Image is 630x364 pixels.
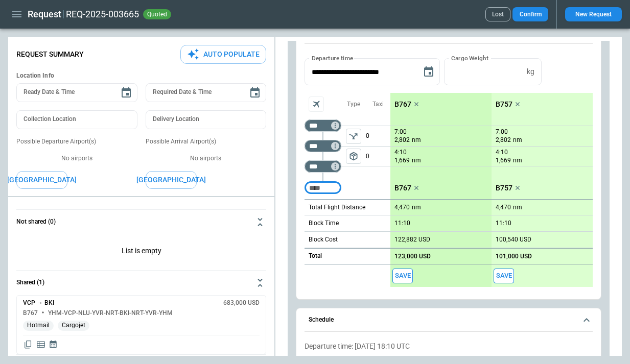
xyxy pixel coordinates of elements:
[394,136,410,144] p: 2,802
[223,300,260,306] h6: 683,000 USD
[66,8,139,20] h2: REQ-2025-003665
[513,136,522,144] p: nm
[527,67,534,76] p: kg
[565,7,622,21] button: New Request
[394,128,407,136] p: 7:00
[412,156,421,165] p: nm
[494,269,514,283] span: Save this aircraft quote and copy details to clipboard
[348,151,359,161] span: package_2
[496,149,508,156] p: 4:10
[309,96,324,112] span: Aircraft selection
[418,62,439,82] button: Choose date, selected date is Sep 3, 2025
[346,129,361,144] span: Type of sector
[513,156,522,165] p: nm
[496,184,512,192] p: B757
[496,253,532,260] p: 101,000 USD
[116,83,136,103] button: Choose date
[305,342,593,351] p: Departure time: [DATE] 18:10 UTC
[305,119,341,132] div: Not found
[309,253,322,259] h6: Total
[494,269,514,283] button: Save
[346,149,361,164] span: Type of sector
[305,308,593,332] button: Schedule
[496,236,531,244] p: 100,540 USD
[309,203,365,212] p: Total Flight Distance
[394,149,407,156] p: 4:10
[346,149,361,164] button: left aligned
[366,126,390,146] p: 0
[309,219,339,228] p: Block Time
[145,11,169,18] span: quoted
[23,310,38,317] h6: B767
[394,236,430,244] p: 122,882 USD
[496,128,508,136] p: 7:00
[146,171,197,189] button: [GEOGRAPHIC_DATA]
[496,100,512,109] p: B757
[16,154,137,163] p: No airports
[23,300,54,306] h6: VCP → BKI
[312,54,354,62] label: Departure time
[16,234,266,270] div: Not shared (0)
[309,317,334,323] h6: Schedule
[390,93,593,287] div: scrollable content
[16,219,56,225] h6: Not shared (0)
[28,8,61,20] h1: Request
[16,171,67,189] button: [GEOGRAPHIC_DATA]
[394,156,410,165] p: 1,669
[394,204,410,211] p: 4,470
[146,137,267,146] p: Possible Arrival Airport(s)
[16,210,266,234] button: Not shared (0)
[16,279,44,286] h6: Shared (1)
[496,156,511,165] p: 1,669
[16,234,266,270] p: List is empty
[394,253,431,260] p: 123,000 USD
[305,182,341,194] div: Too short
[366,147,390,166] p: 0
[485,7,510,21] button: Lost
[180,45,266,64] button: Auto Populate
[16,295,266,354] div: Not shared (0)
[412,203,421,212] p: nm
[305,160,341,173] div: Too short
[392,269,413,283] span: Save this aircraft quote and copy details to clipboard
[16,271,266,295] button: Shared (1)
[412,136,421,144] p: nm
[496,136,511,144] p: 2,802
[36,339,46,350] span: Display detailed quote content
[305,140,341,152] div: Not found
[16,137,137,146] p: Possible Departure Airport(s)
[58,322,89,329] span: Cargojet
[48,310,173,317] h6: YHM-VCP-NLU-YVR-NRT-BKI-NRT-YVR-YHM
[496,204,511,211] p: 4,470
[451,54,488,62] label: Cargo Weight
[16,72,266,80] h6: Location Info
[245,83,265,103] button: Choose date
[23,322,54,329] span: Hotmail
[23,339,33,350] span: Copy quote content
[372,100,384,109] p: Taxi
[346,129,361,144] button: left aligned
[496,220,511,227] p: 11:10
[394,220,410,227] p: 11:10
[16,50,84,59] p: Request Summary
[309,235,338,244] p: Block Cost
[513,203,522,212] p: nm
[347,100,360,109] p: Type
[394,184,411,192] p: B767
[146,154,267,163] p: No airports
[512,7,548,21] button: Confirm
[49,339,58,350] span: Display quote schedule
[394,100,411,109] p: B767
[392,269,413,283] button: Save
